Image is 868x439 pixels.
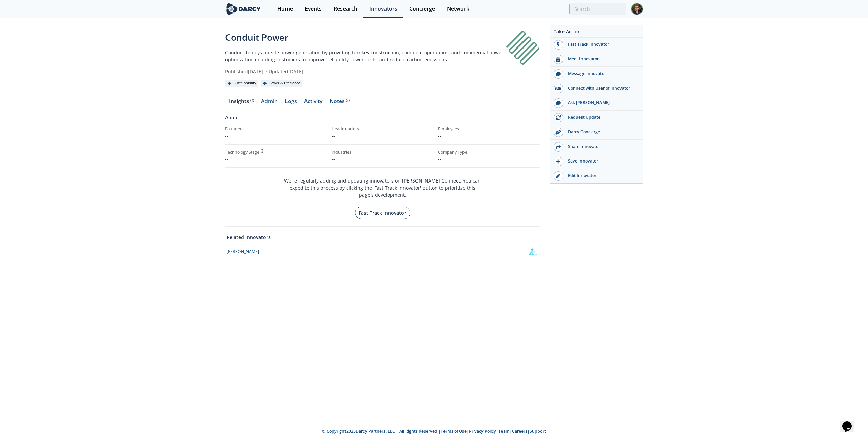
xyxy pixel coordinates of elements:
[563,71,639,77] div: Message Innovator
[563,114,639,120] div: Request Update
[409,6,435,12] div: Concierge
[512,428,527,434] a: Careers
[226,234,271,241] a: Related Innovators
[225,49,506,63] p: Conduit deploys on-site power generation by providing turnkey construction, complete operations, ...
[332,126,433,132] div: Headquarters
[257,99,281,107] a: Admin
[305,6,322,12] div: Events
[264,68,269,75] span: •
[550,154,643,169] button: Save Innovator
[569,3,626,15] input: Advanced Search
[550,28,643,38] div: Take Action
[563,173,639,179] div: Edit Innovator
[226,246,539,257] a: [PERSON_NAME] Aurelia Turbines
[326,99,353,107] a: Notes
[563,144,639,150] div: Share Innovator
[469,428,496,434] a: Privacy Policy
[283,172,482,220] div: We're regularly adding and updating innovators on [PERSON_NAME] Connect. You can expedite this pr...
[183,428,685,434] p: © Copyright 2025 Darcy Partners, LLC | All Rights Reserved | | | | |
[563,56,639,62] div: Meet Innovator
[346,99,350,102] img: information.svg
[225,80,258,87] div: Sustainability
[563,129,639,135] div: Darcy Concierge
[563,158,639,164] div: Save Innovator
[550,169,643,183] a: Edit Innovator
[438,149,540,155] div: Company Type
[261,149,264,153] img: information.svg
[498,428,510,434] a: Team
[563,100,639,106] div: Ask [PERSON_NAME]
[527,246,539,257] img: Aurelia Turbines
[225,132,327,139] p: --
[447,6,469,12] div: Network
[334,6,357,12] div: Research
[438,155,540,163] p: --
[840,412,861,432] iframe: chat widget
[300,99,326,107] a: Activity
[225,31,506,44] div: Conduit Power
[226,249,259,255] div: [PERSON_NAME]
[332,132,433,139] p: --
[332,149,433,155] div: Industries
[225,155,327,163] div: --
[438,132,540,139] p: --
[332,155,433,163] p: --
[530,428,546,434] a: Support
[225,114,540,126] div: About
[229,99,254,104] div: Insights
[277,6,293,12] div: Home
[225,149,259,155] div: Technology Stage
[438,126,540,132] div: Employees
[369,6,397,12] div: Innovators
[261,80,302,87] div: Power & Efficiency
[441,428,467,434] a: Terms of Use
[355,207,410,219] button: Fast Track Innovator
[225,3,262,15] img: logo-wide.svg
[330,99,350,104] div: Notes
[225,99,257,107] a: Insights
[281,99,300,107] a: Logs
[563,85,639,91] div: Connect with User of Innovator
[225,68,506,75] div: Published [DATE] Updated [DATE]
[563,41,639,47] div: Fast Track Innovator
[631,3,643,15] img: Profile
[225,126,327,132] div: Founded
[250,99,254,102] img: information.svg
